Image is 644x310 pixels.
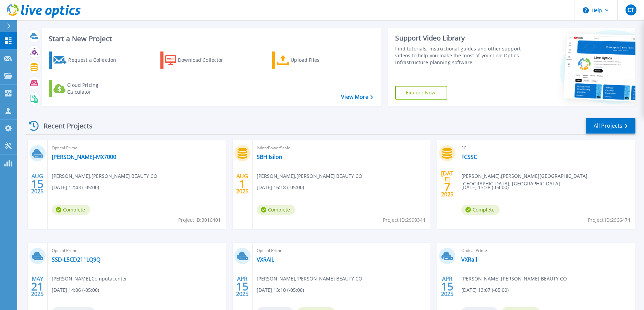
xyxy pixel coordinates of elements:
a: SBH Isilon [257,153,282,160]
a: [PERSON_NAME]-MX7000 [52,153,116,160]
div: Recent Projects [26,117,102,134]
span: Complete [461,205,500,215]
a: FCSSC [461,153,477,160]
div: Request a Collection [68,53,123,67]
span: 15 [31,181,44,187]
span: Project ID: 2999344 [383,216,425,224]
span: [DATE] 14:06 (-05:00) [52,286,99,294]
span: Complete [257,205,295,215]
span: [DATE] 13:10 (-05:00) [257,286,304,294]
a: All Projects [586,118,635,134]
span: [PERSON_NAME] , [PERSON_NAME] BEAUTY CO [257,172,362,180]
a: VXRail [461,256,477,263]
span: [PERSON_NAME] , Computacenter [52,275,127,283]
span: Complete [52,205,90,215]
div: Find tutorials, instructional guides and other support videos to help you make the most of your L... [395,45,521,66]
span: [PERSON_NAME] , [PERSON_NAME] BEAUTY CO [52,172,157,180]
a: Request a Collection [49,51,125,69]
a: View More [341,94,373,100]
a: Cloud Pricing Calculator [49,80,125,97]
div: [DATE] 2025 [441,171,454,196]
div: Cloud Pricing Calculator [67,82,122,95]
span: [DATE] 13:07 (-05:00) [461,286,509,294]
span: CT [628,7,634,13]
span: [DATE] 12:43 (-05:00) [52,184,99,191]
span: [PERSON_NAME] , [PERSON_NAME][GEOGRAPHIC_DATA], [GEOGRAPHIC_DATA], [GEOGRAPHIC_DATA] [461,172,635,187]
div: Upload Files [291,53,345,67]
div: AUG 2025 [236,171,249,196]
span: [PERSON_NAME] , [PERSON_NAME] BEAUTY CO [257,275,362,283]
span: Optical Prime [52,247,222,254]
span: Optical Prime [461,247,631,254]
a: Upload Files [272,51,349,69]
span: 15 [236,284,248,289]
span: Optical Prime [52,144,222,152]
span: 21 [31,284,44,289]
span: Optical Prime [257,247,427,254]
span: 7 [444,184,450,190]
span: 15 [441,284,453,289]
div: APR 2025 [441,274,454,299]
span: SC [461,144,631,152]
div: AUG 2025 [31,171,44,196]
div: APR 2025 [236,274,249,299]
h3: Start a New Project [49,35,373,43]
span: [PERSON_NAME] , [PERSON_NAME] BEAUTY CO [461,275,567,283]
a: Download Collector [160,51,237,69]
span: [DATE] 16:18 (-05:00) [257,184,304,191]
div: Download Collector [178,53,233,67]
a: SSD-L5CD211LQ9Q [52,256,100,263]
span: [DATE] 13:38 (-04:00) [461,184,509,191]
span: Project ID: 2966474 [588,216,630,224]
div: MAY 2025 [31,274,44,299]
a: VXRAIL [257,256,274,263]
a: Explore Now! [395,86,447,100]
div: Support Video Library [395,34,521,43]
span: Isilon/PowerScale [257,144,427,152]
span: Project ID: 3016401 [178,216,221,224]
span: 1 [239,181,245,187]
